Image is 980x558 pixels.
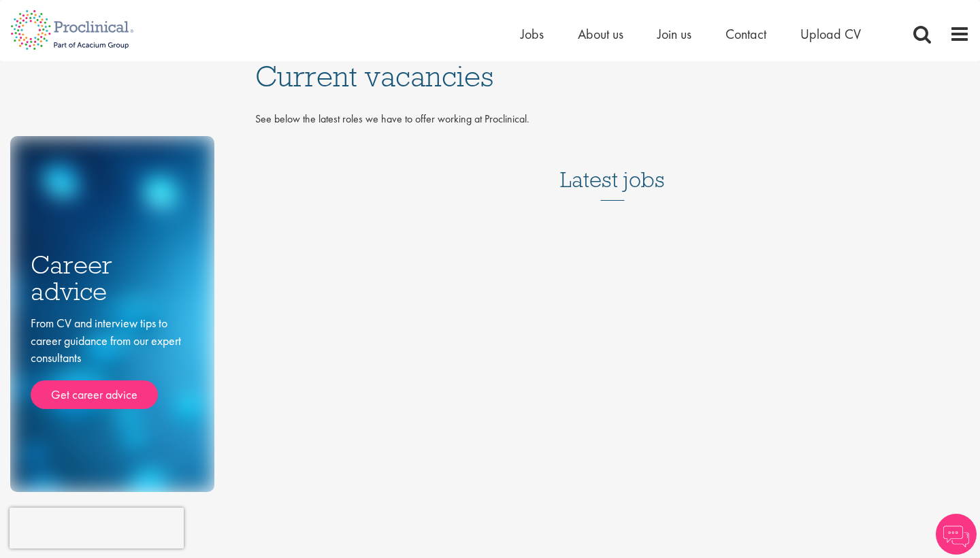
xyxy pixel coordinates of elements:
[521,25,544,43] a: Jobs
[255,112,970,127] p: See below the latest roles we have to offer working at Proclinical.
[31,252,194,304] h3: Career advice
[800,25,861,43] a: Upload CV
[10,508,184,548] iframe: reCAPTCHA
[31,380,158,409] a: Get career advice
[31,314,194,409] div: From CV and interview tips to career guidance from our expert consultants
[936,514,977,555] img: Chatbot
[725,25,766,43] a: Contact
[255,58,493,95] span: Current vacancies
[560,134,665,201] h3: Latest jobs
[578,25,623,43] a: About us
[657,25,691,43] a: Join us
